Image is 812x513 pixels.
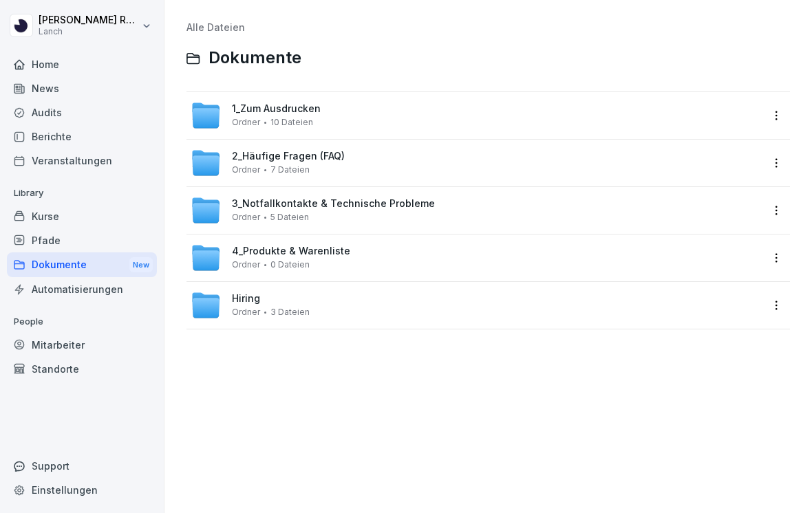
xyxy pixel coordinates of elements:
a: Einstellungen [7,478,157,502]
p: People [7,311,157,333]
a: Home [7,52,157,76]
span: Ordner [232,118,260,127]
a: HiringOrdner3 Dateien [191,290,761,320]
a: Alle Dateien [186,21,245,33]
span: Ordner [232,165,260,175]
div: New [129,257,153,273]
span: 10 Dateien [270,118,313,127]
span: 0 Dateien [270,260,310,270]
p: Library [7,182,157,204]
span: Ordner [232,260,260,270]
a: Kurse [7,204,157,228]
span: 4_Produkte & Warenliste [232,245,350,257]
span: 3 Dateien [270,307,310,317]
p: [PERSON_NAME] Renner [39,14,139,26]
span: Ordner [232,212,260,222]
span: 7 Dateien [270,165,310,175]
a: Pfade [7,228,157,252]
a: 2_Häufige Fragen (FAQ)Ordner7 Dateien [191,148,761,178]
div: Support [7,454,157,478]
a: 1_Zum AusdruckenOrdner10 Dateien [191,100,761,131]
span: 2_Häufige Fragen (FAQ) [232,151,345,162]
a: Audits [7,100,157,124]
p: Lanch [39,27,139,36]
span: Dokumente [209,48,301,68]
a: 3_Notfallkontakte & Technische ProblemeOrdner5 Dateien [191,195,761,226]
span: 5 Dateien [270,212,309,222]
a: Automatisierungen [7,277,157,301]
a: Mitarbeiter [7,333,157,357]
span: Hiring [232,293,260,305]
span: 1_Zum Ausdrucken [232,103,321,115]
a: Berichte [7,124,157,149]
div: Dokumente [7,252,157,278]
span: 3_Notfallkontakte & Technische Probleme [232,198,435,210]
a: 4_Produkte & WarenlisteOrdner0 Dateien [191,243,761,273]
a: Standorte [7,357,157,381]
a: DokumenteNew [7,252,157,278]
a: Veranstaltungen [7,149,157,173]
a: News [7,76,157,100]
span: Ordner [232,307,260,317]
